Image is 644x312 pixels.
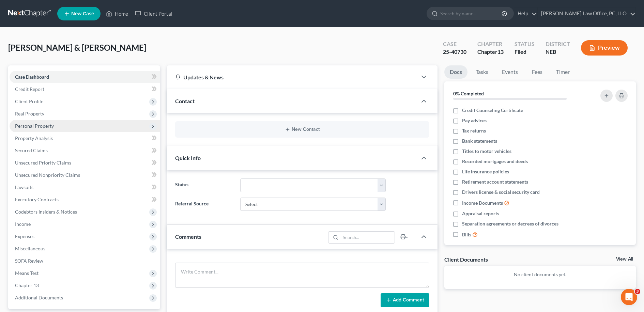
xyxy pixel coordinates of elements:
[450,271,630,278] p: No client documents yet.
[514,7,537,20] a: Help
[10,169,160,181] a: Unsecured Nonpriority Claims
[462,138,497,144] span: Bank statements
[635,289,640,294] span: 3
[462,231,471,238] span: Bills
[15,209,77,215] span: Codebtors Insiders & Notices
[10,193,160,206] a: Executory Contracts
[8,43,146,52] span: [PERSON_NAME] & [PERSON_NAME]
[538,7,635,20] a: [PERSON_NAME] Law Office, PC, LLO
[172,178,237,192] label: Status
[444,65,467,79] a: Docs
[15,74,49,80] span: Case Dashboard
[15,98,43,104] span: Client Profile
[444,256,488,263] div: Client Documents
[621,289,637,305] iframe: Intercom live chat
[462,178,528,185] span: Retirement account statements
[10,83,160,95] a: Credit Report
[15,123,54,129] span: Personal Property
[15,246,45,251] span: Miscellaneous
[10,71,160,83] a: Case Dashboard
[381,293,429,308] button: Add Comment
[462,158,528,165] span: Recorded mortgages and deeds
[103,7,132,20] a: Home
[10,181,160,193] a: Lawsuits
[15,86,44,92] span: Credit Report
[477,40,504,48] div: Chapter
[496,65,523,79] a: Events
[71,11,94,16] span: New Case
[10,157,160,169] a: Unsecured Priority Claims
[462,127,486,134] span: Tax returns
[546,48,570,56] div: NEB
[15,221,31,227] span: Income
[175,98,195,104] span: Contact
[175,233,201,240] span: Comments
[477,48,504,56] div: Chapter
[132,7,176,20] a: Client Portal
[462,117,487,124] span: Pay advices
[440,7,503,20] input: Search by name...
[462,148,511,155] span: Titles to motor vehicles
[175,74,409,81] div: Updates & News
[15,233,34,239] span: Expenses
[453,91,484,96] strong: 0% Completed
[15,270,39,276] span: Means Test
[462,107,523,114] span: Credit Counseling Certificate
[15,147,48,153] span: Secured Claims
[526,65,548,79] a: Fees
[15,295,63,300] span: Additional Documents
[15,135,53,141] span: Property Analysis
[462,200,503,206] span: Income Documents
[462,168,509,175] span: Life insurance policies
[341,232,395,243] input: Search...
[462,189,540,196] span: Drivers license & social security card
[10,132,160,144] a: Property Analysis
[546,40,570,48] div: District
[462,220,558,227] span: Separation agreements or decrees of divorces
[10,255,160,267] a: SOFA Review
[15,184,33,190] span: Lawsuits
[15,111,44,116] span: Real Property
[551,65,575,79] a: Timer
[15,197,59,202] span: Executory Contracts
[15,160,71,166] span: Unsecured Priority Claims
[15,258,43,264] span: SOFA Review
[443,48,466,56] div: 25-40730
[616,257,633,262] a: View All
[172,198,237,211] label: Referral Source
[515,48,535,56] div: Filed
[462,210,499,217] span: Appraisal reports
[497,48,504,55] span: 13
[581,40,628,56] button: Preview
[15,172,80,178] span: Unsecured Nonpriority Claims
[15,282,39,288] span: Chapter 13
[443,40,466,48] div: Case
[10,144,160,157] a: Secured Claims
[181,127,424,132] button: New Contact
[470,65,494,79] a: Tasks
[175,155,201,161] span: Quick Info
[515,40,535,48] div: Status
